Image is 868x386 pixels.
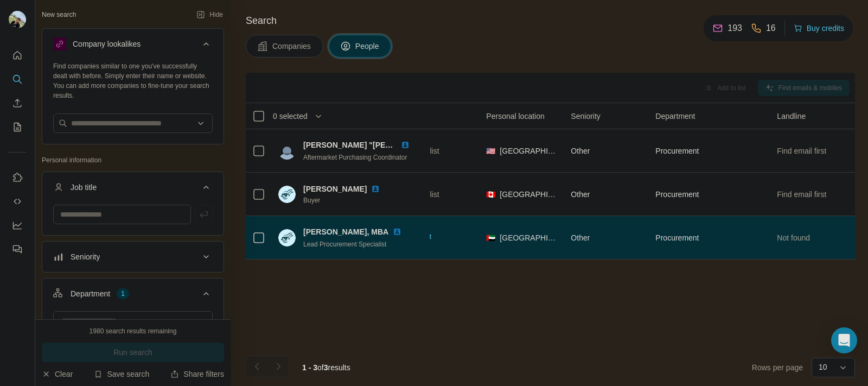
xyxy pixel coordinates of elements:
span: Procurement [655,145,699,156]
span: 3 [324,363,328,372]
span: Aftermarket Purchasing Coordinator [303,154,407,161]
p: 10 [819,362,827,372]
button: Job title [42,174,224,205]
div: Find companies similar to one you've successfully dealt with before. Simply enter their name or w... [53,61,213,100]
button: Share filters [170,369,224,379]
span: Procurement [655,189,699,200]
button: Buy credits [794,21,844,36]
button: Clear [42,369,73,379]
span: 🇺🇸 [486,145,495,156]
span: Find email first [777,190,826,199]
span: [GEOGRAPHIC_DATA] [500,232,558,243]
img: LinkedIn logo [393,227,401,236]
button: Seniority [42,244,224,270]
span: [PERSON_NAME] "[PERSON_NAME]" [PERSON_NAME] [303,141,506,149]
button: Department1 [42,281,224,311]
button: Search [9,69,26,89]
button: My lists [9,117,26,137]
button: Hide [189,7,231,23]
span: Other [571,233,590,242]
span: Seniority [571,111,600,122]
img: LinkedIn logo [401,141,410,149]
div: Company lookalikes [73,39,141,49]
img: Avatar [9,11,26,28]
div: Job title [71,182,97,193]
div: 1980 search results remaining [90,326,177,336]
span: Find email first [777,147,826,155]
span: Procurement [655,232,699,243]
span: [PERSON_NAME] [303,183,367,194]
button: Enrich CSV [9,93,26,113]
span: Not found [777,233,810,242]
span: [GEOGRAPHIC_DATA] [500,145,558,156]
div: Department [71,288,110,299]
img: Avatar [278,142,296,160]
div: Seniority [71,251,100,262]
img: LinkedIn logo [371,185,380,193]
span: 1 - 3 [302,363,317,372]
span: Department [655,111,695,122]
span: 0 selected [273,111,308,122]
span: Other [571,190,590,199]
button: Save search [94,369,149,379]
p: 16 [766,22,776,35]
button: Dashboard [9,216,26,235]
span: [GEOGRAPHIC_DATA] [500,189,558,200]
span: Companies [272,41,312,52]
span: 🇨🇦 [486,189,495,200]
button: Quick start [9,46,26,65]
button: Use Surfe on LinkedIn [9,168,26,187]
span: Landline [777,111,806,122]
div: Open Intercom Messenger [831,327,857,353]
span: [PERSON_NAME], MBA [303,226,388,237]
p: Personal information [42,155,224,165]
p: 193 [727,22,742,35]
span: Rows per page [752,362,803,373]
span: of [317,363,324,372]
span: Other [571,147,590,155]
span: results [302,363,350,372]
button: Feedback [9,239,26,259]
div: 1 [117,289,129,299]
span: People [355,41,380,52]
button: Company lookalikes [42,31,224,61]
span: 🇦🇪 [486,232,495,243]
span: Buyer [303,195,393,205]
h4: Search [246,13,855,28]
img: Avatar [278,229,296,246]
span: Personal location [486,111,544,122]
img: Avatar [278,186,296,203]
span: Lead Procurement Specialist [303,241,386,248]
button: Use Surfe API [9,192,26,211]
div: New search [42,10,76,20]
